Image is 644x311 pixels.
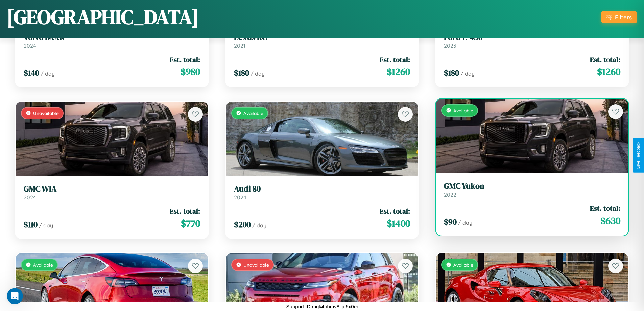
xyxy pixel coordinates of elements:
[7,3,199,31] h1: [GEOGRAPHIC_DATA]
[39,222,53,229] span: / day
[234,194,246,201] span: 2024
[24,42,36,49] span: 2024
[33,262,53,268] span: Available
[234,184,410,201] a: Audi 802024
[252,222,266,229] span: / day
[444,32,620,49] a: Ford E-4502023
[243,262,269,268] span: Unavailable
[234,32,410,49] a: Lexus RC2021
[234,219,251,230] span: $ 200
[458,219,472,226] span: / day
[444,67,459,79] span: $ 180
[460,70,475,77] span: / day
[387,217,410,230] span: $ 1400
[24,184,200,194] h3: GMC WIA
[24,67,39,79] span: $ 140
[24,194,36,201] span: 2024
[24,219,38,230] span: $ 110
[286,302,358,311] p: Support ID: mgk4nhmv8ilju5x0ei
[601,11,637,23] button: Filters
[453,262,473,268] span: Available
[243,110,263,116] span: Available
[444,181,620,198] a: GMC Yukon2022
[181,217,200,230] span: $ 770
[234,42,245,49] span: 2021
[24,32,200,42] h3: Volvo BXXR
[181,65,200,79] span: $ 980
[234,184,410,194] h3: Audi 80
[636,142,641,169] div: Give Feedback
[170,206,200,216] span: Est. total:
[251,70,265,77] span: / day
[453,108,473,113] span: Available
[380,54,410,64] span: Est. total:
[387,65,410,79] span: $ 1260
[444,191,456,198] span: 2022
[234,67,249,79] span: $ 180
[24,184,200,201] a: GMC WIA2024
[444,216,457,227] span: $ 90
[24,32,200,49] a: Volvo BXXR2024
[590,54,620,64] span: Est. total:
[600,214,620,227] span: $ 630
[444,32,620,42] h3: Ford E-450
[444,42,456,49] span: 2023
[170,54,200,64] span: Est. total:
[444,181,620,191] h3: GMC Yukon
[41,70,55,77] span: / day
[597,65,620,79] span: $ 1260
[234,32,410,42] h3: Lexus RC
[7,288,23,304] iframe: Intercom live chat
[380,206,410,216] span: Est. total:
[590,203,620,213] span: Est. total:
[615,14,632,21] div: Filters
[33,110,59,116] span: Unavailable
